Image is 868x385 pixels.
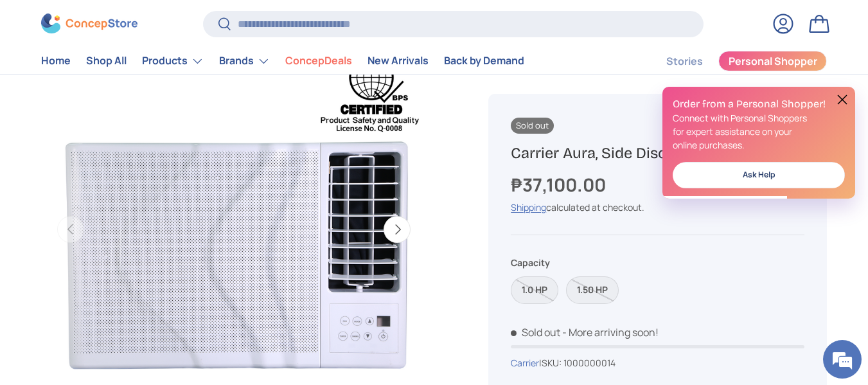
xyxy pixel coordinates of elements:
[511,325,560,339] span: Sold out
[41,48,524,74] nav: Primary
[666,49,703,74] a: Stories
[511,276,558,304] label: Sold out
[511,143,804,163] h1: Carrier Aura, Side Discharge Inverter
[562,325,659,339] p: - More arriving soon!
[635,48,827,74] nav: Secondary
[542,357,562,369] span: SKU:
[511,357,539,369] a: Carrier
[729,57,817,67] span: Personal Shopper
[539,357,616,369] span: |
[511,118,554,134] span: Sold out
[41,49,71,74] a: Home
[566,276,619,304] label: Sold out
[285,49,352,74] a: ConcepDeals
[134,48,211,74] summary: Products
[444,49,524,74] a: Back by Demand
[511,201,804,214] div: calculated at checkout.
[511,172,609,197] strong: ₱37,100.00
[211,48,278,74] summary: Brands
[673,162,845,188] a: Ask Help
[511,201,546,213] a: Shipping
[41,14,137,34] img: ConcepStore
[368,49,429,74] a: New Arrivals
[563,357,616,369] span: 1000000014
[86,49,127,74] a: Shop All
[673,97,845,111] h2: Order from a Personal Shopper!
[673,111,845,152] p: Connect with Personal Shoppers for expert assistance on your online purchases.
[511,256,550,269] legend: Capacity
[718,51,827,71] a: Personal Shopper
